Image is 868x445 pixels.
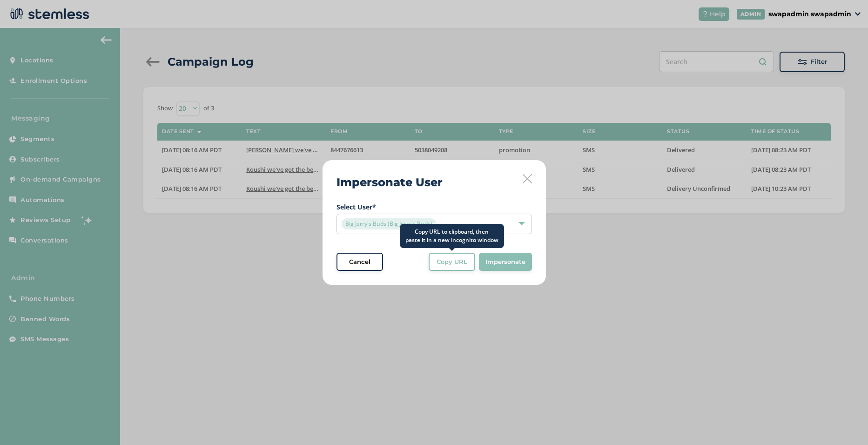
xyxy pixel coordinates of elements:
span: Copy URL [437,257,467,267]
h2: Impersonate User [336,174,443,191]
button: Copy URL [429,253,475,271]
iframe: Chat Widget [821,400,868,445]
span: Cancel [349,257,370,267]
label: Select User [336,202,532,212]
span: Impersonate [485,257,525,267]
div: Copy URL to clipboard, then paste it in a new incognito window [400,224,504,248]
span: Big Jerry's Buds (Big Jerry's Buds) [342,218,436,229]
button: Cancel [336,253,383,271]
button: Impersonate [479,253,532,271]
